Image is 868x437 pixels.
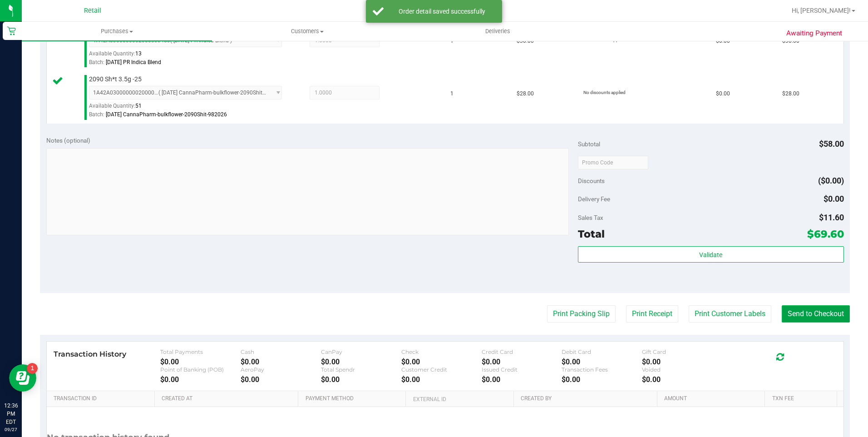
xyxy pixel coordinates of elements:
[321,358,401,366] div: $0.00
[482,375,562,384] div: $0.00
[401,348,482,355] div: Check
[482,348,562,355] div: Credit Card
[578,140,600,148] span: Subtotal
[135,103,142,109] span: 51
[699,251,722,258] span: Validate
[482,366,562,373] div: Issued Credit
[241,375,321,384] div: $0.00
[786,28,842,39] span: Awaiting Payment
[578,214,603,221] span: Sales Tax
[792,7,851,14] span: Hi, [PERSON_NAME]!
[473,27,523,35] span: Deliveries
[819,213,844,222] span: $11.60
[306,395,403,402] a: Payment Method
[9,364,36,392] iframe: Resource center
[212,27,402,35] span: Customers
[401,358,482,366] div: $0.00
[482,358,562,366] div: $0.00
[321,348,401,355] div: CanPay
[22,27,212,35] span: Purchases
[241,348,321,355] div: Cash
[7,26,16,35] inline-svg: Retail
[162,395,295,402] a: Created At
[562,366,642,373] div: Transaction Fees
[782,89,799,98] span: $28.00
[4,402,18,426] p: 12:36 PM EDT
[160,366,241,373] div: Point of Banking (POB)
[403,22,593,41] a: Deliveries
[642,358,722,366] div: $0.00
[818,176,844,185] span: ($0.00)
[135,50,142,57] span: 13
[4,426,18,433] p: 09/27
[578,246,844,263] button: Validate
[46,137,90,144] span: Notes (optional)
[772,395,833,402] a: Txn Fee
[54,395,151,402] a: Transaction ID
[716,89,730,98] span: $0.00
[160,348,241,355] div: Total Payments
[106,111,227,118] span: [DATE] CannaPharm-bulkflower-2090Shit-982026
[626,305,678,323] button: Print Receipt
[89,47,292,65] div: Available Quantity:
[562,348,642,355] div: Debit Card
[160,358,241,366] div: $0.00
[642,375,722,384] div: $0.00
[450,89,454,98] span: 1
[401,366,482,373] div: Customer Credit
[321,375,401,384] div: $0.00
[321,366,401,373] div: Total Spendr
[547,305,616,323] button: Print Packing Slip
[578,156,648,169] input: Promo Code
[583,90,626,95] span: No discounts applied
[521,395,654,402] a: Created By
[664,395,761,402] a: Amount
[562,358,642,366] div: $0.00
[824,194,844,204] span: $0.00
[106,59,161,65] span: [DATE] PR Indica Blend
[22,22,212,41] a: Purchases
[562,375,642,384] div: $0.00
[401,375,482,384] div: $0.00
[27,363,38,374] iframe: Resource center unread badge
[212,22,402,41] a: Customers
[241,366,321,373] div: AeroPay
[89,75,142,84] span: 2090 Sh*t 3.5g -25
[578,173,605,189] span: Discounts
[642,366,722,373] div: Voided
[819,139,844,149] span: $58.00
[405,391,513,407] th: External ID
[89,111,104,118] span: Batch:
[89,59,104,65] span: Batch:
[160,375,241,384] div: $0.00
[807,228,844,240] span: $69.60
[642,348,722,355] div: Gift Card
[689,305,771,323] button: Print Customer Labels
[578,195,610,203] span: Delivery Fee
[241,358,321,366] div: $0.00
[389,7,495,16] div: Order detail saved successfully
[84,7,101,15] span: Retail
[782,305,850,323] button: Send to Checkout
[578,228,605,240] span: Total
[89,99,292,117] div: Available Quantity:
[517,89,534,98] span: $28.00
